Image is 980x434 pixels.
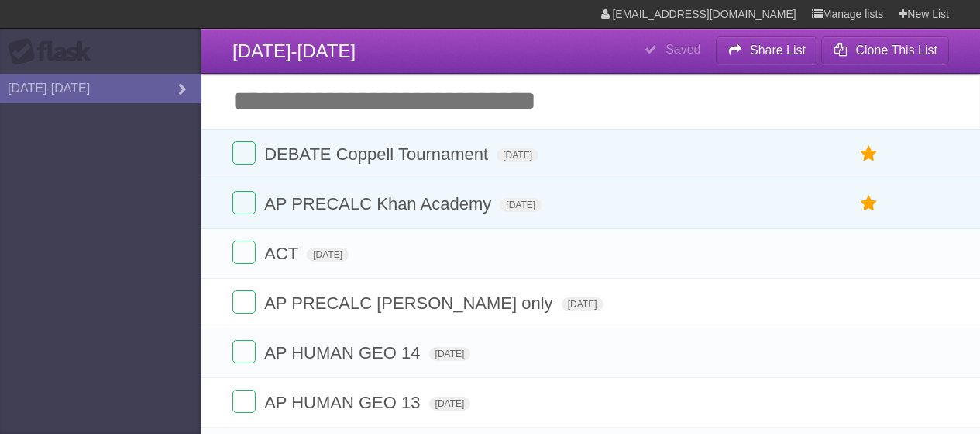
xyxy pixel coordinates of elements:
[232,340,256,363] label: Done
[232,40,356,61] span: [DATE]-[DATE]
[750,43,806,57] b: Share List
[264,343,424,363] span: AP HUMAN GEO 14
[429,397,471,411] span: [DATE]
[264,144,492,164] span: DEBATE Coppell Tournament
[232,191,256,214] label: Done
[8,38,101,66] div: Flask
[854,141,884,167] label: Star task
[665,43,700,56] b: Saved
[264,194,495,214] span: AP PRECALC Khan Academy
[264,393,424,412] span: AP HUMAN GEO 13
[264,244,302,263] span: ACT
[232,241,256,264] label: Done
[232,390,256,413] label: Done
[232,141,256,165] label: Done
[497,148,538,162] span: [DATE]
[232,290,256,314] label: Done
[821,36,949,64] button: Clone This List
[854,191,884,217] label: Star task
[855,43,937,57] b: Clone This List
[716,36,818,64] button: Share List
[307,248,349,262] span: [DATE]
[264,293,557,313] span: AP PRECALC [PERSON_NAME] only
[500,198,542,212] span: [DATE]
[562,297,603,311] span: [DATE]
[429,347,471,361] span: [DATE]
